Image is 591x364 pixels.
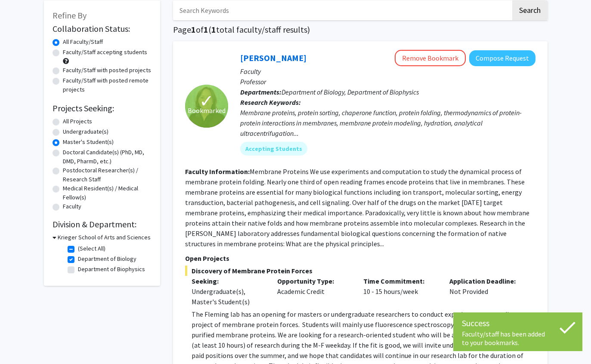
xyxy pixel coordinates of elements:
[78,265,145,274] label: Department of Biophysics
[53,10,87,21] span: Refine By
[240,142,307,156] mat-chip: Accepting Students
[240,98,301,107] b: Research Keywords:
[63,117,92,126] label: All Projects
[191,24,196,35] span: 1
[185,253,535,263] p: Open Projects
[63,37,103,46] label: All Faculty/Staff
[449,276,523,286] p: Application Deadline:
[240,66,535,76] p: Faculty
[63,76,152,94] label: Faculty/Staff with posted remote projects
[173,24,548,35] h1: Page of ( total faculty/staff results)
[462,317,574,330] div: Success
[58,233,151,242] h3: Krieger School of Arts and Sciences
[282,88,419,96] span: Department of Biology, Department of Biophysics
[53,103,152,113] h2: Projects Seeking:
[63,148,152,166] label: Doctoral Candidate(s) (PhD, MD, DMD, PharmD, etc.)
[53,24,152,34] h2: Collaboration Status:
[271,276,357,307] div: Academic Credit
[199,97,214,105] span: ✓
[173,0,511,20] input: Search Keywords
[185,266,535,276] span: Discovery of Membrane Protein Forces
[6,325,37,358] iframe: Chat
[512,0,548,20] button: Search
[63,127,108,136] label: Undergraduate(s)
[395,50,466,66] button: Remove Bookmark
[363,276,436,286] p: Time Commitment:
[240,88,282,96] b: Departments:
[78,254,136,263] label: Department of Biology
[443,276,529,307] div: Not Provided
[63,48,147,57] label: Faculty/Staff accepting students
[63,202,81,211] label: Faculty
[277,276,350,286] p: Opportunity Type:
[211,24,216,35] span: 1
[63,166,152,184] label: Postdoctoral Researcher(s) / Research Staff
[192,276,265,286] p: Seeking:
[185,167,250,176] b: Faculty Information:
[78,244,105,253] label: (Select All)
[63,184,152,202] label: Medical Resident(s) / Medical Fellow(s)
[185,167,529,248] fg-read-more: Membrane Proteins We use experiments and computation to study the dynamical process of membrane p...
[469,50,535,66] button: Compose Request to Karen Fleming
[240,107,535,138] div: Membrane proteins, protein sorting, chaperone function, protein folding, thermodynamics of protei...
[63,66,151,75] label: Faculty/Staff with posted projects
[188,105,226,116] span: Bookmarked
[63,138,114,147] label: Master's Student(s)
[462,330,574,347] div: Faculty/staff has been added to your bookmarks.
[240,76,535,87] p: Professor
[204,24,208,35] span: 1
[192,286,265,307] div: Undergraduate(s), Master's Student(s)
[53,219,152,229] h2: Division & Department:
[240,52,306,63] a: [PERSON_NAME]
[357,276,443,307] div: 10 - 15 hours/week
